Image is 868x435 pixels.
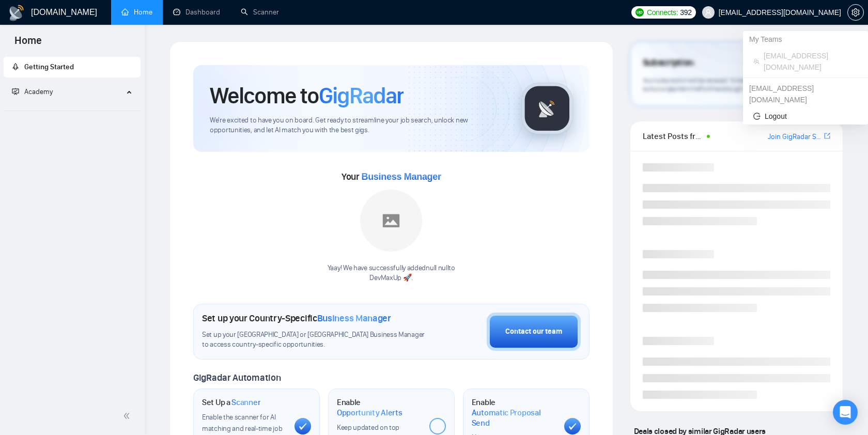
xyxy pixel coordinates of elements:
[360,190,422,252] img: placeholder.png
[643,130,704,143] span: Latest Posts from the GigRadar Community
[824,132,830,140] span: export
[12,87,53,96] span: Academy
[12,88,19,95] span: fund-projection-screen
[123,411,133,421] span: double-left
[361,172,441,182] span: Business Manager
[12,63,19,70] span: rocket
[753,113,761,120] span: logout
[848,8,863,17] span: setting
[328,263,455,283] div: Yaay! We have successfully added null null to
[647,7,678,18] span: Connects:
[8,5,25,21] img: logo
[210,116,505,135] span: We're excited to have you on board. Get ready to streamline your job search, unlock new opportuni...
[521,83,573,134] img: gigradar-logo.png
[342,171,441,182] span: Your
[847,8,864,17] a: setting
[6,33,50,55] span: Home
[4,106,141,113] li: Academy Homepage
[753,58,760,65] span: team
[743,31,868,48] div: My Teams
[337,408,402,418] span: Opportunity Alerts
[24,87,53,96] span: Academy
[202,397,260,408] h1: Set Up a
[317,313,391,324] span: Business Manager
[241,8,279,17] a: searchScanner
[505,326,562,337] div: Contact our team
[833,400,858,425] div: Open Intercom Messenger
[24,63,74,71] span: Getting Started
[202,313,391,324] h1: Set up your Country-Specific
[328,273,455,283] p: DevMaxUp 🚀 .
[472,408,556,428] span: Automatic Proposal Send
[753,111,858,122] span: Logout
[4,57,141,77] li: Getting Started
[824,131,830,141] a: export
[319,82,404,110] span: GigRadar
[743,80,868,108] div: devmaxup@gmail.com
[472,397,556,428] h1: Enable
[337,397,421,417] h1: Enable
[231,397,260,408] span: Scanner
[643,76,829,93] span: Your subscription will be renewed. To keep things running smoothly, make sure your payment method...
[210,82,404,110] h1: Welcome to
[487,313,581,351] button: Contact our team
[121,8,152,17] a: homeHome
[202,330,429,350] span: Set up your [GEOGRAPHIC_DATA] or [GEOGRAPHIC_DATA] Business Manager to access country-specific op...
[636,8,644,17] img: upwork-logo.png
[680,7,691,18] span: 392
[705,9,712,16] span: user
[768,131,822,143] a: Join GigRadar Slack Community
[643,54,694,72] span: Subscription
[193,372,281,383] span: GigRadar Automation
[847,4,864,21] button: setting
[173,8,220,17] a: dashboardDashboard
[764,50,858,73] span: [EMAIL_ADDRESS][DOMAIN_NAME]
